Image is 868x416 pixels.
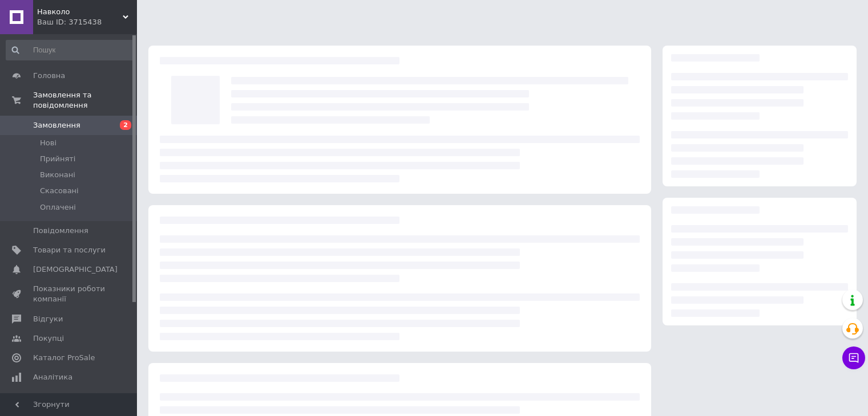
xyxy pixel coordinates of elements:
input: Пошук [6,40,135,60]
span: 2 [120,120,131,130]
span: Головна [33,71,65,81]
span: Навколо [37,7,123,17]
span: Оплачені [40,202,76,213]
span: Інструменти веб-майстра та SEO [33,391,106,412]
span: Товари та послуги [33,245,106,255]
span: Нові [40,138,56,148]
span: Прийняті [40,154,75,164]
span: Покупці [33,333,64,344]
span: Скасовані [40,186,79,196]
span: Замовлення [33,120,80,130]
span: [DEMOGRAPHIC_DATA] [33,264,118,275]
span: Аналітика [33,372,72,382]
span: Відгуки [33,314,63,324]
span: Повідомлення [33,226,88,236]
span: Виконані [40,170,75,180]
span: Замовлення та повідомлення [33,90,137,111]
div: Ваш ID: 3715438 [37,17,137,27]
button: Чат з покупцем [842,346,865,369]
span: Каталог ProSale [33,353,95,363]
span: Показники роботи компанії [33,284,106,304]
